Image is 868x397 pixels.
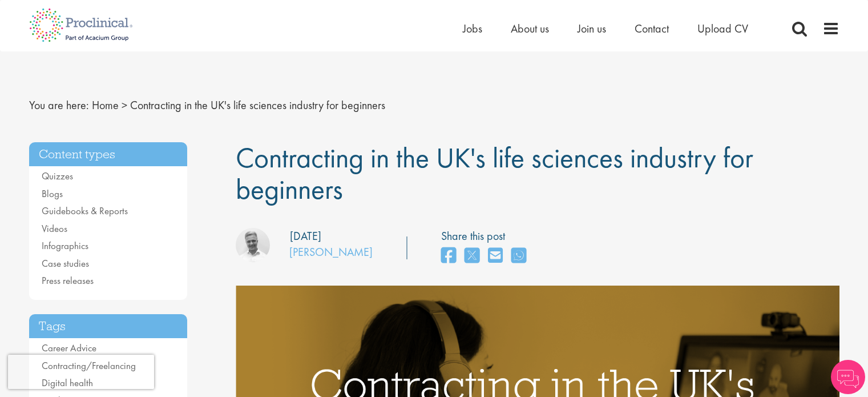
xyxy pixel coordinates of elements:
[463,21,482,36] a: Jobs
[42,342,96,354] a: Career Advice
[42,170,73,182] a: Quizzes
[697,21,748,36] a: Upload CV
[8,355,154,389] iframe: reCAPTCHA
[290,228,321,244] div: [DATE]
[511,244,526,268] a: share on whats app
[236,228,270,262] img: Joshua Bye
[92,98,119,113] a: breadcrumb link
[42,222,67,235] a: Videos
[488,244,503,268] a: share on email
[130,98,385,113] span: Contracting in the UK's life sciences industry for beginners
[42,239,88,252] a: Infographics
[42,274,94,287] a: Press releases
[635,21,669,36] a: Contact
[236,139,753,207] span: Contracting in the UK's life sciences industry for beginners
[122,98,127,113] span: >
[29,314,188,339] h3: Tags
[465,244,479,268] a: share on twitter
[441,244,456,268] a: share on facebook
[441,228,532,244] label: Share this post
[578,21,606,36] a: Join us
[42,204,128,217] a: Guidebooks & Reports
[29,142,188,167] h3: Content types
[42,257,89,270] a: Case studies
[42,187,63,200] a: Blogs
[29,98,89,113] span: You are here:
[289,244,373,259] a: [PERSON_NAME]
[831,360,865,394] img: Chatbot
[511,21,549,36] a: About us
